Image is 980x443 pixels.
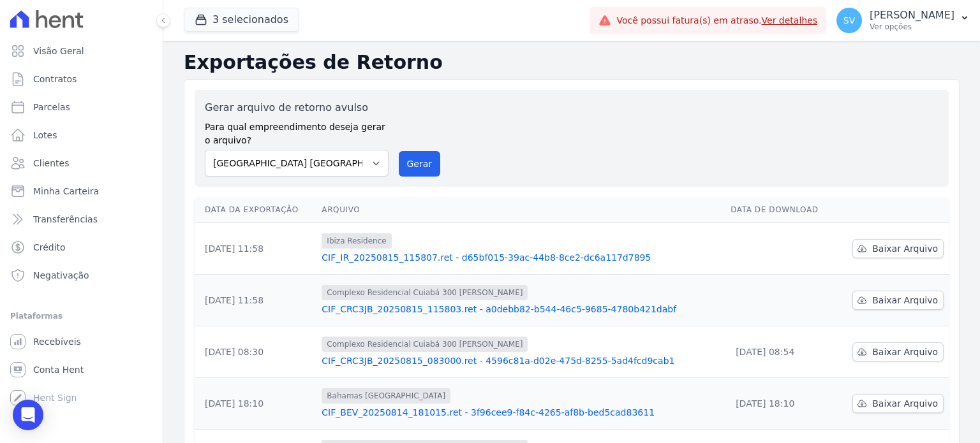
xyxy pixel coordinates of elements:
span: Minha Carteira [33,185,99,198]
a: Baixar Arquivo [852,394,944,413]
span: Crédito [33,241,66,254]
td: [DATE] 18:10 [725,378,835,430]
div: Plataformas [10,309,152,324]
a: CIF_CRC3JB_20250815_115803.ret - a0debb82-b544-46c5-9685-4780b421dabf [322,303,720,316]
a: Crédito [5,235,158,260]
th: Data de Download [725,197,835,223]
td: [DATE] 18:10 [195,378,316,430]
a: Baixar Arquivo [852,291,944,310]
td: [DATE] 08:30 [195,326,316,378]
label: Gerar arquivo de retorno avulso [205,100,389,115]
span: Bahamas [GEOGRAPHIC_DATA] [322,388,450,403]
span: Baixar Arquivo [872,345,938,358]
button: 3 selecionados [184,8,299,32]
span: Transferências [33,213,98,226]
td: [DATE] 08:54 [725,326,835,378]
th: Data da Exportação [195,197,316,223]
button: SV [PERSON_NAME] Ver opções [826,3,980,38]
span: Complexo Residencial Cuiabá 300 [PERSON_NAME] [322,337,528,352]
a: CIF_IR_20250815_115807.ret - d65bf015-39ac-44b8-8ce2-dc6a117d7895 [322,251,720,264]
a: Contratos [5,66,158,92]
td: [DATE] 11:58 [195,223,316,275]
span: Clientes [33,157,69,170]
span: Ibiza Residence [322,233,391,249]
span: Complexo Residencial Cuiabá 300 [PERSON_NAME] [322,285,528,300]
a: Transferências [5,207,158,232]
span: Visão Geral [33,45,84,57]
p: [PERSON_NAME] [870,9,954,22]
div: Open Intercom Messenger [13,400,43,430]
a: Recebíveis [5,329,158,354]
span: Baixar Arquivo [872,397,938,410]
label: Para qual empreendimento deseja gerar o arquivo? [205,115,389,147]
a: Minha Carteira [5,178,158,204]
span: SV [843,16,855,25]
th: Arquivo [316,197,725,223]
a: Negativação [5,263,158,288]
a: Lotes [5,122,158,148]
h2: Exportações de Retorno [184,51,960,74]
span: Contratos [33,73,77,85]
span: Você possui fatura(s) em atraso. [616,14,817,27]
span: Conta Hent [33,363,84,376]
span: Recebíveis [33,335,81,348]
a: Visão Geral [5,38,158,64]
a: Conta Hent [5,357,158,382]
span: Negativação [33,269,89,282]
a: CIF_CRC3JB_20250815_083000.ret - 4596c81a-d02e-475d-8255-5ad4fcd9cab1 [322,354,720,367]
span: Parcelas [33,101,70,113]
span: Baixar Arquivo [872,242,938,255]
a: Parcelas [5,94,158,120]
a: Baixar Arquivo [852,239,944,258]
a: Ver detalhes [762,15,818,25]
td: [DATE] 11:58 [195,275,316,326]
a: CIF_BEV_20250814_181015.ret - 3f96cee9-f84c-4265-af8b-bed5cad83611 [322,406,720,419]
p: Ver opções [870,22,954,32]
a: Clientes [5,150,158,176]
a: Baixar Arquivo [852,342,944,361]
span: Lotes [33,129,57,142]
button: Gerar [399,151,441,177]
span: Baixar Arquivo [872,294,938,307]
